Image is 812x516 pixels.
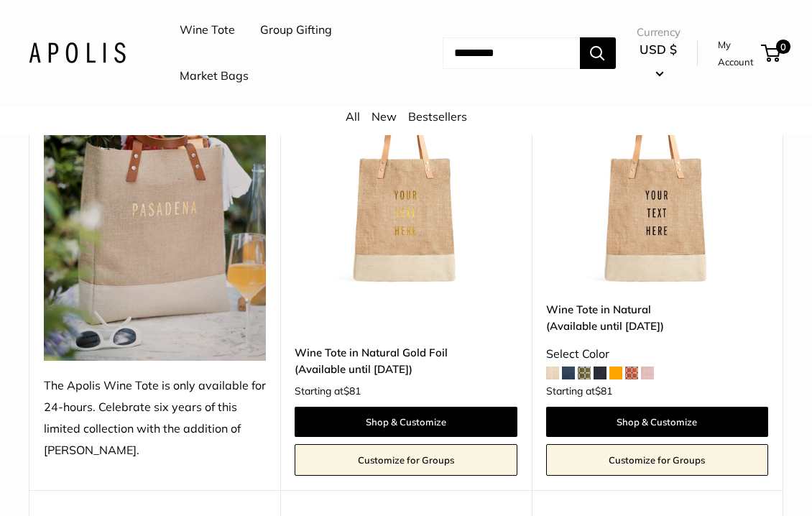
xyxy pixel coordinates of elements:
[640,42,677,57] span: USD $
[295,386,361,396] span: Starting at
[776,40,790,54] span: 0
[637,38,680,84] button: USD $
[546,65,768,287] img: Wine Tote in Natural
[180,19,235,41] a: Wine Tote
[295,407,517,437] a: Shop & Customize
[44,375,266,461] div: The Apolis Wine Tote is only available for 24-hours. Celebrate six years of this limited collecti...
[295,344,517,378] a: Wine Tote in Natural Gold Foil(Available until [DATE])
[546,301,768,335] a: Wine Tote in Natural(Available until [DATE])
[443,37,580,69] input: Search...
[295,444,517,476] a: Customize for Groups
[343,384,361,397] span: $81
[546,344,768,365] div: Select Color
[546,444,768,476] a: Customize for Groups
[44,65,266,361] img: The Apolis Wine Tote is only available for 24-hours. Celebrate six years of this limited collecti...
[29,42,126,63] img: Apolis
[295,65,517,287] a: Wine Tote in Natural Gold Foildescription_Inner compartments perfect for wine bottles, yoga mats,...
[546,386,612,396] span: Starting at
[408,109,467,124] a: Bestsellers
[346,109,360,124] a: All
[580,37,616,69] button: Search
[260,19,332,41] a: Group Gifting
[180,65,249,87] a: Market Bags
[546,407,768,437] a: Shop & Customize
[637,22,680,42] span: Currency
[546,65,768,287] a: Wine Tote in NaturalWine Tote in Natural
[762,45,780,62] a: 0
[595,384,612,397] span: $81
[295,65,517,287] img: Wine Tote in Natural Gold Foil
[718,36,756,71] a: My Account
[372,109,397,124] a: New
